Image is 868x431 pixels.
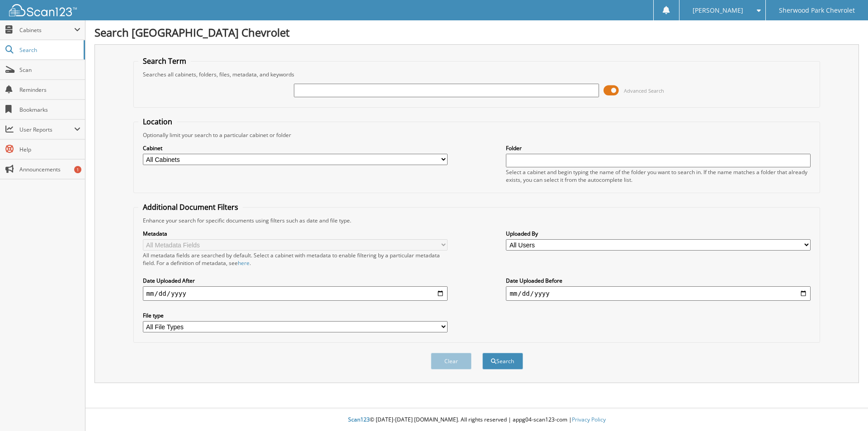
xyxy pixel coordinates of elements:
[85,409,868,431] div: © [DATE]-[DATE] [DOMAIN_NAME]. All rights reserved | appg04-scan123-com |
[143,286,448,301] input: start
[138,71,816,78] div: Searches all cabinets, folders, files, metadata, and keywords
[19,26,74,34] span: Cabinets
[138,56,191,66] legend: Search Term
[506,230,811,237] label: Uploaded By
[143,251,448,267] div: All metadata fields are searched by default. Select a cabinet with metadata to enable filtering b...
[143,312,448,319] label: File type
[506,277,811,284] label: Date Uploaded Before
[143,277,448,284] label: Date Uploaded After
[482,353,523,369] button: Search
[9,4,77,16] img: scan123-logo-white.svg
[138,131,816,139] div: Optionally limit your search to a particular cabinet or folder
[138,202,243,212] legend: Additional Document Filters
[624,87,664,94] span: Advanced Search
[19,46,79,54] span: Search
[238,259,250,267] a: here
[19,126,74,133] span: User Reports
[19,86,80,94] span: Reminders
[138,117,177,127] legend: Location
[19,146,80,153] span: Help
[572,416,606,423] a: Privacy Policy
[506,286,811,301] input: end
[693,8,743,13] span: [PERSON_NAME]
[506,168,811,184] div: Select a cabinet and begin typing the name of the folder you want to search in. If the name match...
[431,353,472,369] button: Clear
[19,166,80,173] span: Announcements
[779,8,855,13] span: Sherwood Park Chevrolet
[19,66,80,74] span: Scan
[19,106,80,114] span: Bookmarks
[74,166,81,173] div: 1
[143,144,448,152] label: Cabinet
[138,217,816,224] div: Enhance your search for specific documents using filters such as date and file type.
[506,144,811,152] label: Folder
[94,25,859,40] h1: Search [GEOGRAPHIC_DATA] Chevrolet
[143,230,448,237] label: Metadata
[348,416,370,423] span: Scan123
